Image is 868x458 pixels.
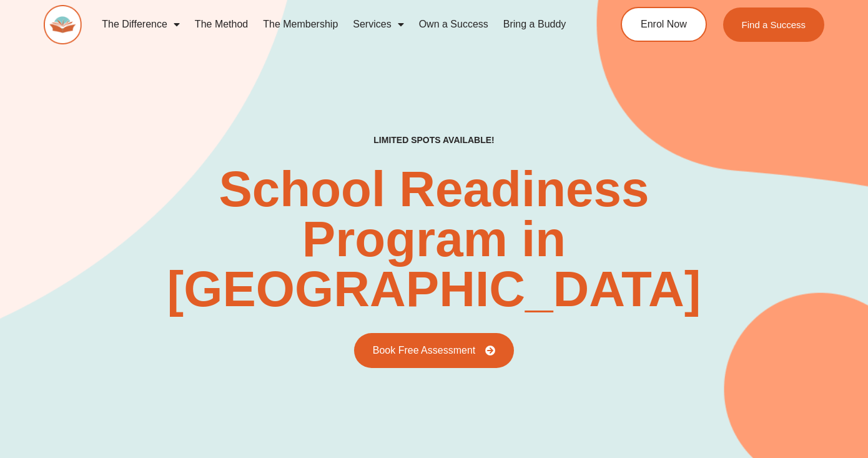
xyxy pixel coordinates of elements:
[412,10,496,39] a: Own a Success
[94,10,576,39] nav: Menu
[742,20,806,29] span: Find a Success
[354,333,515,368] a: Book Free Assessment
[641,19,687,29] span: Enrol Now
[44,164,825,314] h2: School Readiness Program in [GEOGRAPHIC_DATA]
[187,10,255,39] a: The Method
[496,10,574,39] a: Bring a Buddy
[345,10,411,39] a: Services
[654,317,868,458] iframe: Chat Widget
[94,10,187,39] a: The Difference
[255,10,345,39] a: The Membership
[373,346,476,356] span: Book Free Assessment
[621,7,707,42] a: Enrol Now
[723,7,825,42] a: Find a Success
[373,135,494,146] h4: LIMITED SPOTS AVAILABLE!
